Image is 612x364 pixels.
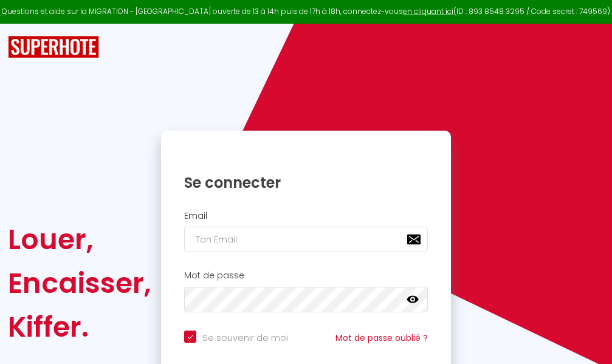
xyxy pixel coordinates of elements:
h2: Mot de passe [184,270,428,281]
div: Encaisser, [8,261,151,305]
h2: Email [184,211,428,221]
img: SuperHote logo [8,36,99,58]
h1: Se connecter [184,173,428,192]
div: Louer, [8,218,151,261]
div: Kiffer. [8,305,151,349]
a: Mot de passe oublié ? [335,332,428,344]
input: Ton Email [184,227,428,252]
a: en cliquant ici [403,6,453,16]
